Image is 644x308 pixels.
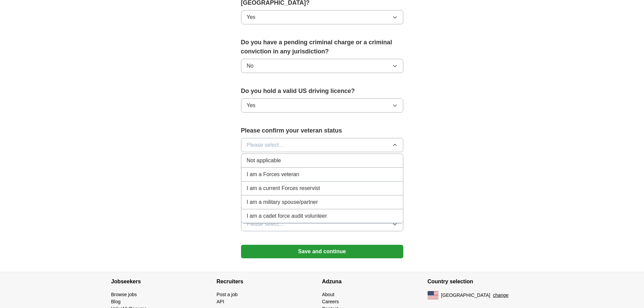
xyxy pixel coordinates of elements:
button: No [241,59,403,73]
label: Please confirm your veteran status [241,126,403,135]
span: No [247,62,254,70]
span: [GEOGRAPHIC_DATA] [441,292,491,299]
button: Yes [241,98,403,113]
a: Blog [111,299,121,304]
span: I am a military spouse/partner [247,198,318,206]
a: Careers [322,299,339,304]
button: Yes [241,10,403,24]
button: Save and continue [241,245,403,258]
span: I am a cadet force audit volunteer [247,212,327,220]
span: Please select... [247,220,284,228]
label: Do you have a pending criminal charge or a criminal conviction in any jurisdiction? [241,38,403,56]
span: Yes [247,101,256,110]
img: US flag [428,291,438,299]
button: Please select... [241,217,403,231]
a: About [322,292,335,297]
button: Please select... [241,138,403,152]
span: Not applicable [247,157,281,165]
span: I am a current Forces reservist [247,184,320,192]
span: Please select... [247,141,284,149]
a: API [217,299,224,304]
label: Do you hold a valid US driving licence? [241,87,403,96]
span: Yes [247,13,256,21]
h4: Country selection [428,272,533,291]
span: I am a Forces veteran [247,170,300,179]
a: Post a job [217,292,238,297]
a: Browse jobs [111,292,137,297]
button: change [493,292,508,299]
